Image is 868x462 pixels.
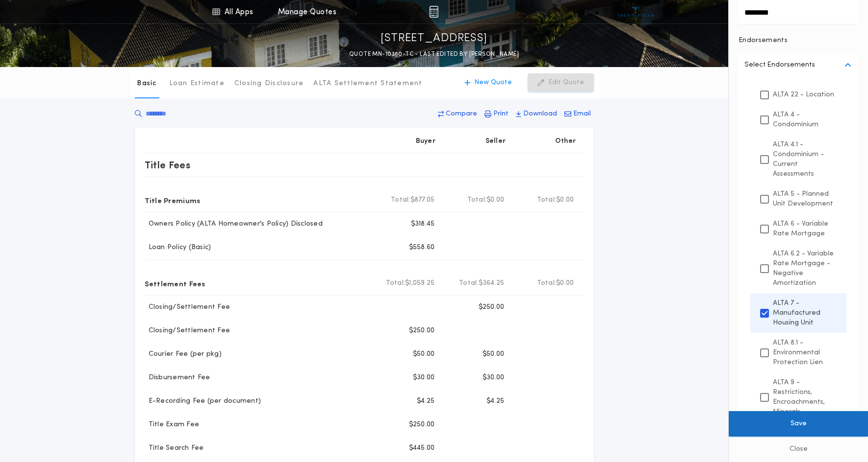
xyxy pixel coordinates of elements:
p: QUOTE MN-10360-TC - LAST EDITED BY [PERSON_NAME] [349,49,519,59]
p: ALTA 6 - Variable Rate Mortgage [773,219,837,239]
p: $50.00 [483,349,505,359]
span: $0.00 [486,195,504,205]
p: Title Premiums [145,192,201,208]
p: ALTA 9 - Restrictions, Encroachments, Minerals [773,377,837,417]
p: $250.00 [479,302,505,312]
p: Select Endorsements [744,59,815,71]
p: $318.45 [411,219,435,229]
p: Download [523,109,557,119]
p: Seller [485,137,506,146]
button: Select Endorsements [739,53,858,77]
b: Total: [537,278,557,288]
span: $877.05 [410,195,435,205]
p: Print [493,109,509,119]
p: Closing/Settlement Fee [145,302,230,312]
span: $0.00 [556,195,574,205]
p: ALTA 4 - Condominium [773,110,837,130]
b: Total: [386,278,406,288]
p: ALTA 6.2 - Variable Rate Mortgage - Negative Amortization [773,249,837,288]
button: Edit Quote [528,73,594,92]
p: E-Recording Fee (per document) [145,396,261,406]
p: Loan Policy (Basic) [145,243,211,253]
p: $50.00 [413,349,435,359]
p: Closing/Settlement Fee [145,326,230,336]
p: ALTA 7 - Manufactured Housing Unit [773,298,837,328]
b: Total: [391,195,410,205]
p: ALTA 4.1 - Condominium - Current Assessments [773,139,837,179]
p: Loan Estimate [169,79,225,89]
p: Closing Disclosure [234,79,304,89]
ul: Select Endorsements [739,77,858,430]
p: ALTA 5 - Planned Unit Development [773,189,837,209]
img: img [429,6,438,18]
p: Endorsements [739,36,858,46]
button: Save [729,411,868,437]
p: ALTA 8.1 - Environmental Protection Lien [773,338,837,368]
button: Compare [435,105,480,123]
p: $250.00 [409,420,435,430]
p: Basic [137,79,156,89]
p: [STREET_ADDRESS] [381,31,487,46]
button: Download [513,105,560,123]
p: Email [573,109,591,119]
p: $30.00 [413,373,435,383]
p: Disbursement Fee [145,373,210,383]
button: New Quote [455,73,522,92]
p: $558.60 [409,243,435,253]
span: $0.00 [556,278,574,288]
p: $4.25 [417,396,434,406]
p: ALTA 22 - Location [773,90,834,100]
p: $4.25 [486,396,504,406]
p: Title Search Fee [145,443,204,453]
p: $250.00 [409,326,435,336]
p: $30.00 [483,373,505,383]
b: Total: [459,278,479,288]
p: Settlement Fees [145,276,205,291]
p: Courier Fee (per pkg) [145,349,222,359]
p: Owners Policy (ALTA Homeowner's Policy) Disclosed [145,219,323,229]
p: Other [555,137,576,146]
img: vs-icon [617,7,654,17]
p: Title Fees [145,157,191,173]
button: Email [562,105,594,123]
p: Buyer [416,137,435,146]
span: $364.25 [479,278,505,288]
p: $445.00 [409,443,435,453]
p: Compare [446,109,477,119]
button: Print [482,105,511,123]
p: Title Exam Fee [145,420,200,430]
p: ALTA Settlement Statement [313,79,422,89]
button: Close [729,437,868,462]
span: $1,059.25 [405,278,434,288]
p: New Quote [474,78,512,88]
p: Edit Quote [548,78,584,88]
b: Total: [537,195,557,205]
b: Total: [467,195,487,205]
